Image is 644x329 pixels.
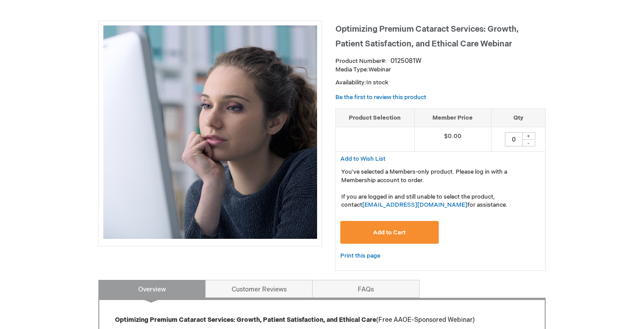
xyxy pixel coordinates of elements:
[522,132,535,140] div: +
[115,316,529,325] p: (Free AAOE-Sponsored Webinar)
[340,250,380,262] a: Print this page
[505,132,523,146] input: Qty
[341,168,540,209] p: You've selected a Members-only product. Please log in with a Membership account to order. If you ...
[335,94,426,101] a: Be the first to review this product
[340,221,439,244] button: Add to Cart
[366,79,388,86] span: In stock
[335,58,387,65] strong: Product Number
[205,280,313,298] a: Customer Reviews
[335,66,369,73] strong: Media Type:
[103,25,317,239] img: Optimizing Premium Cataract Services: Growth, Patient Satisfaction, and Ethical Care Webinar
[335,25,519,49] span: Optimizing Premium Cataract Services: Growth, Patient Satisfaction, and Ethical Care Webinar
[414,127,491,152] td: $0.00
[335,66,546,74] p: Webinar
[336,108,414,127] th: Product Selection
[115,316,376,324] strong: Optimizing Premium Cataract Services: Growth, Patient Satisfaction, and Ethical Care
[362,201,467,208] a: [EMAIL_ADDRESS][DOMAIN_NAME]
[340,155,386,162] a: Add to Wish List
[373,229,406,236] span: Add to Cart
[312,280,419,298] a: FAQs
[414,108,491,127] th: Member Price
[491,108,545,127] th: Qty
[522,139,535,146] div: -
[98,280,206,298] a: Overview
[335,79,546,87] p: Availability:
[390,57,421,66] div: 0125081W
